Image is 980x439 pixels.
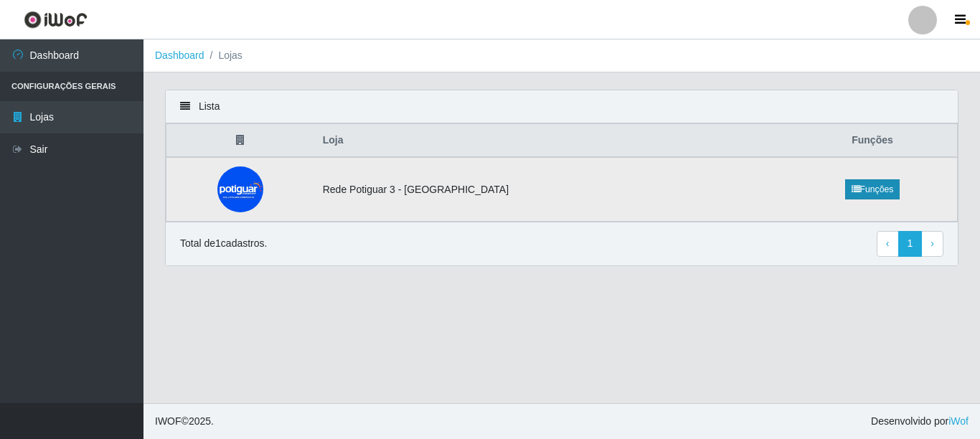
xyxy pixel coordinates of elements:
th: Loja [314,124,788,158]
a: Previous [877,231,899,257]
nav: pagination [877,231,943,257]
a: Next [921,231,943,257]
a: 1 [898,231,923,257]
img: Rede Potiguar 3 - Monte Castelo [217,166,263,212]
span: © 2025 . [155,414,214,429]
img: CoreUI Logo [24,11,88,29]
p: Total de 1 cadastros. [180,236,267,251]
span: › [930,237,934,249]
a: Funções [845,179,900,199]
a: iWof [948,415,969,427]
span: IWOF [155,415,182,427]
span: Desenvolvido por [871,414,969,429]
th: Funções [788,124,958,158]
div: Lista [166,90,958,123]
span: ‹ [886,237,890,249]
li: Lojas [204,48,242,63]
td: Rede Potiguar 3 - [GEOGRAPHIC_DATA] [314,157,788,222]
nav: breadcrumb [143,39,980,72]
a: Dashboard [155,49,204,61]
